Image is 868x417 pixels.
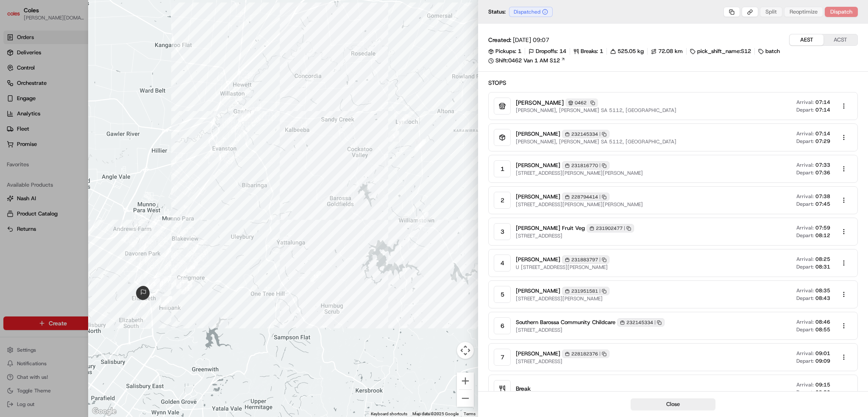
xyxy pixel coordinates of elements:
[600,48,603,55] span: 1
[412,411,459,416] span: Map data ©2025 Google
[815,224,830,231] span: 07:59
[17,123,65,132] span: Knowledge Base
[815,232,830,239] span: 08:12
[516,384,531,393] span: Break
[815,256,830,263] span: 08:25
[815,319,830,325] span: 08:46
[559,48,566,55] span: 14
[513,36,549,44] span: [DATE] 09:07
[516,98,564,107] span: [PERSON_NAME]
[516,130,560,138] span: [PERSON_NAME]
[158,293,175,311] div: waypoint-rte_aJMkXjSwuUMQf6p9psy7B2
[239,107,257,125] div: waypoint-rte_aJMkXjSwuUMQf6p9psy7B2
[516,319,615,326] span: Southern Barossa Community Childcare
[235,108,253,126] div: waypoint-rte_aJMkXjSwuUMQf6p9psy7B2
[488,7,555,17] div: Status:
[457,342,474,359] button: Map camera controls
[815,99,830,106] span: 07:14
[796,326,814,333] span: Depart:
[796,389,814,396] span: Depart:
[823,34,857,45] button: ACST
[153,274,171,292] div: waypoint-rte_aJMkXjSwuUMQf6p9psy7B2
[796,263,814,270] span: Depart:
[494,192,511,209] div: 2
[494,160,511,177] div: 1
[8,8,25,25] img: Nash
[29,81,139,90] div: Start new chat
[618,48,644,55] span: 525.05 kg
[516,224,585,232] span: [PERSON_NAME] Fruit Veg
[509,7,553,17] div: Dispatched
[796,106,814,113] span: Depart:
[796,201,814,207] span: Depart:
[133,283,153,303] div: route_end-rte_aJMkXjSwuUMQf6p9psy7B2
[516,295,609,302] span: [STREET_ADDRESS][PERSON_NAME]
[815,295,830,302] span: 08:43
[516,358,609,365] span: [STREET_ADDRESS]
[90,406,118,417] img: Google
[562,350,609,358] div: 228182376
[72,124,78,131] div: 💻
[518,48,521,55] span: 1
[815,130,830,137] span: 07:14
[796,358,814,364] span: Depart:
[516,138,676,145] span: [PERSON_NAME], [PERSON_NAME] SA 5112, [GEOGRAPHIC_DATA]
[815,193,830,200] span: 07:38
[22,55,153,64] input: Got a question? Start typing here...
[8,34,154,48] p: Welcome 👋
[516,170,643,176] span: [STREET_ADDRESS][PERSON_NAME][PERSON_NAME]
[173,274,191,292] div: waypoint-rte_aJMkXjSwuUMQf6p9psy7B2
[488,57,858,64] a: Shift:0462 Van 1 AM S12
[815,138,830,145] span: 07:29
[562,255,609,264] div: 231883797
[60,143,103,150] a: Powered byPylon
[414,209,432,227] div: waypoint-rte_aJMkXjSwuUMQf6p9psy7B2
[516,201,643,208] span: [STREET_ADDRESS][PERSON_NAME][PERSON_NAME]
[84,144,103,150] span: Pylon
[178,280,196,298] div: waypoint-rte_aJMkXjSwuUMQf6p9psy7B2
[516,107,676,114] span: [PERSON_NAME], [PERSON_NAME] SA 5112, [GEOGRAPHIC_DATA]
[536,48,558,55] span: Dropoffs:
[562,161,609,170] div: 231816770
[516,256,560,263] span: [PERSON_NAME]
[562,287,609,295] div: 231951581
[562,130,609,138] div: 232145334
[411,137,429,155] div: waypoint-rte_aJMkXjSwuUMQf6p9psy7B2
[565,98,598,107] div: 0462
[796,224,814,231] span: Arrival:
[90,406,118,417] a: Open this area in Google Maps (opens a new window)
[815,326,830,333] span: 08:55
[412,136,429,154] div: waypoint-rte_aJMkXjSwuUMQf6p9psy7B2
[516,350,560,358] span: [PERSON_NAME]
[815,358,830,364] span: 09:09
[394,111,412,129] div: waypoint-rte_aJMkXjSwuUMQf6p9psy7B2
[796,99,814,106] span: Arrival:
[495,48,516,55] span: Pickups:
[796,287,814,294] span: Arrival:
[494,286,511,303] div: 5
[457,390,474,407] button: Zoom out
[758,48,780,55] div: batch
[790,34,823,45] button: AEST
[464,411,476,416] a: Terms (opens in new tab)
[796,130,814,137] span: Arrival:
[516,193,560,201] span: [PERSON_NAME]
[587,224,634,232] div: 231902477
[8,81,24,96] img: 1736555255976-a54dd68f-1ca7-489b-9aae-adbdc363a1c4
[658,48,683,55] span: 72.08 km
[494,349,511,366] div: 7
[796,319,814,325] span: Arrival:
[516,162,560,169] span: [PERSON_NAME]
[488,36,511,44] span: Created:
[184,258,201,276] div: waypoint-rte_aJMkXjSwuUMQf6p9psy7B2
[516,287,560,295] span: [PERSON_NAME]
[516,232,634,239] span: [STREET_ADDRESS]
[815,201,830,207] span: 07:45
[815,389,830,396] span: 09:30
[144,84,154,94] button: Start new chat
[815,169,830,176] span: 07:36
[631,398,715,410] button: Close
[80,123,136,132] span: API Documentation
[145,275,163,293] div: waypoint-rte_aJMkXjSwuUMQf6p9psy7B2
[796,381,814,388] span: Arrival:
